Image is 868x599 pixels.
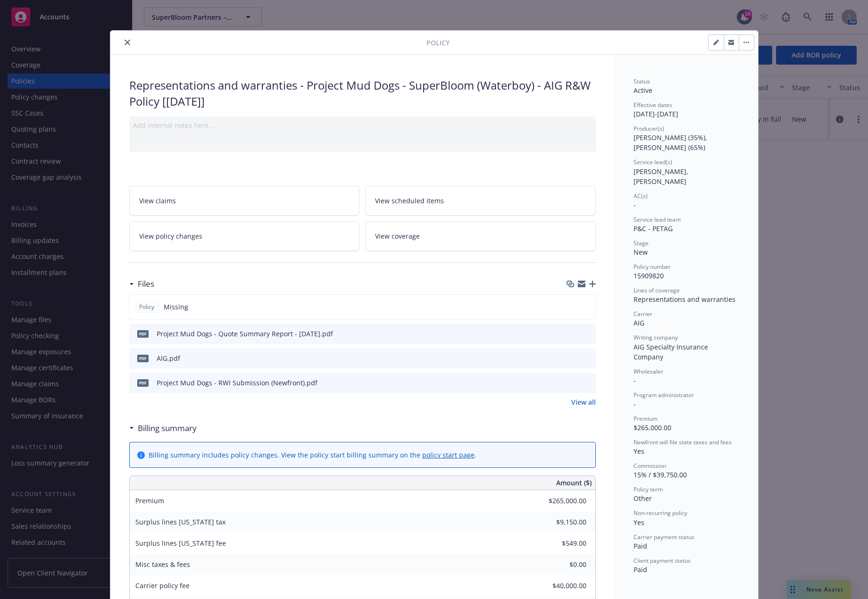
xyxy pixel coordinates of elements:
span: Amount ($) [556,478,592,488]
a: View scheduled items [365,186,596,216]
span: Lines of coverage [634,286,680,294]
button: download file [568,329,576,339]
span: Policy [137,303,156,311]
span: AIG Specialty Insurance Company [634,342,710,361]
span: 15909820 [634,271,664,280]
span: Carrier payment status [634,533,694,541]
span: - [634,200,636,209]
span: Policy term [634,485,663,493]
span: [PERSON_NAME] (35%), [PERSON_NAME] (65%) [634,133,709,152]
div: Add internal notes here... [133,120,592,130]
span: Status [634,77,650,85]
input: 0.00 [531,536,592,550]
span: Carrier policy fee [135,581,190,590]
span: View policy changes [139,231,202,241]
span: Program administrator [634,391,694,399]
button: preview file [584,378,592,388]
input: 0.00 [531,579,592,593]
span: Premium [634,415,658,423]
span: - [634,399,636,408]
span: New [634,248,648,257]
span: View coverage [375,231,420,241]
span: Effective dates [634,101,672,109]
a: View policy changes [129,221,360,251]
button: download file [568,353,576,363]
div: Representations and warranties - Project Mud Dogs - SuperBloom (Waterboy) - AIG R&W Policy [[DATE]] [129,77,596,109]
span: 15% / $39,750.00 [634,470,687,479]
span: AC(s) [634,192,648,200]
span: pdf [137,355,149,362]
span: Policy [426,38,450,48]
span: Carrier [634,310,652,318]
span: - [634,376,636,385]
span: Active [634,86,652,95]
h3: Billing summary [138,422,197,434]
div: [DATE] - [DATE] [634,101,739,119]
button: close [122,37,133,48]
span: Paid [634,541,647,550]
span: [PERSON_NAME], [PERSON_NAME] [634,167,690,186]
div: Project Mud Dogs - Quote Summary Report - [DATE].pdf [157,329,333,339]
span: Producer(s) [634,125,664,133]
div: Project Mud Dogs - RWI Submission (Newfront).pdf [157,378,317,388]
span: pdf [137,379,149,386]
span: Yes [634,518,644,527]
span: Surplus lines [US_STATE] tax [135,517,225,526]
span: Commission [634,462,666,470]
span: Non-recurring policy [634,509,687,517]
span: Premium [135,496,164,505]
span: Service lead(s) [634,158,672,166]
input: 0.00 [531,515,592,529]
div: AIG.pdf [157,353,180,363]
div: Representations and warranties [634,294,739,304]
a: View all [571,397,596,407]
a: View claims [129,186,360,216]
a: policy start page [422,450,475,459]
button: preview file [584,353,592,363]
span: Writing company [634,333,678,341]
span: Client payment status [634,557,691,565]
span: Paid [634,565,647,574]
button: download file [568,378,576,388]
span: Newfront will file state taxes and fees [634,438,732,446]
span: Other [634,494,652,503]
span: Wholesaler [634,367,663,375]
div: Billing summary [129,422,197,434]
span: View scheduled items [375,196,444,206]
span: Service lead team [634,216,681,224]
span: P&C - PETAG [634,224,673,233]
button: preview file [584,329,592,339]
span: $265,000.00 [634,423,671,432]
div: Billing summary includes policy changes. View the policy start billing summary on the . [149,450,476,460]
input: 0.00 [531,494,592,508]
span: AIG [634,318,644,327]
span: Stage [634,239,649,247]
span: View claims [139,196,176,206]
span: Surplus lines [US_STATE] fee [135,539,226,548]
span: Misc taxes & fees [135,560,190,569]
span: Policy number [634,263,671,271]
span: pdf [137,330,149,337]
span: Missing [164,302,188,312]
div: Files [129,278,154,290]
a: View coverage [365,221,596,251]
span: Yes [634,447,644,456]
h3: Files [138,278,154,290]
input: 0.00 [531,557,592,572]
